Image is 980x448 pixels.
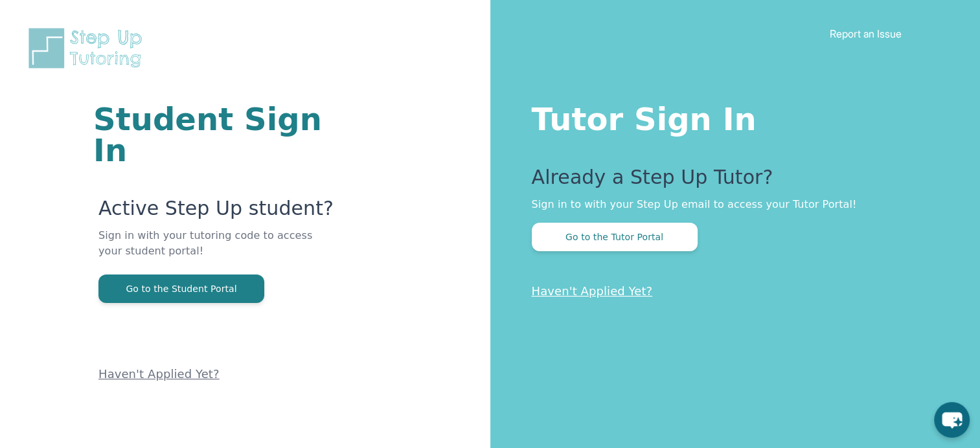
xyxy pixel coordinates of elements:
p: Active Step Up student? [98,197,335,228]
button: chat-button [934,402,970,438]
h1: Student Sign In [93,104,335,166]
button: Go to the Tutor Portal [532,223,698,251]
h1: Tutor Sign In [532,98,929,135]
p: Sign in with your tutoring code to access your student portal! [98,228,335,274]
button: Go to the Student Portal [98,274,264,303]
a: Go to the Student Portal [98,282,264,295]
p: Sign in to with your Step Up email to access your Tutor Portal! [532,197,929,212]
a: Haven't Applied Yet? [98,367,220,381]
a: Go to the Tutor Portal [532,230,698,243]
a: Report an Issue [830,27,902,40]
img: Step Up Tutoring horizontal logo [26,26,150,71]
a: Haven't Applied Yet? [532,284,653,298]
p: Already a Step Up Tutor? [532,166,929,197]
